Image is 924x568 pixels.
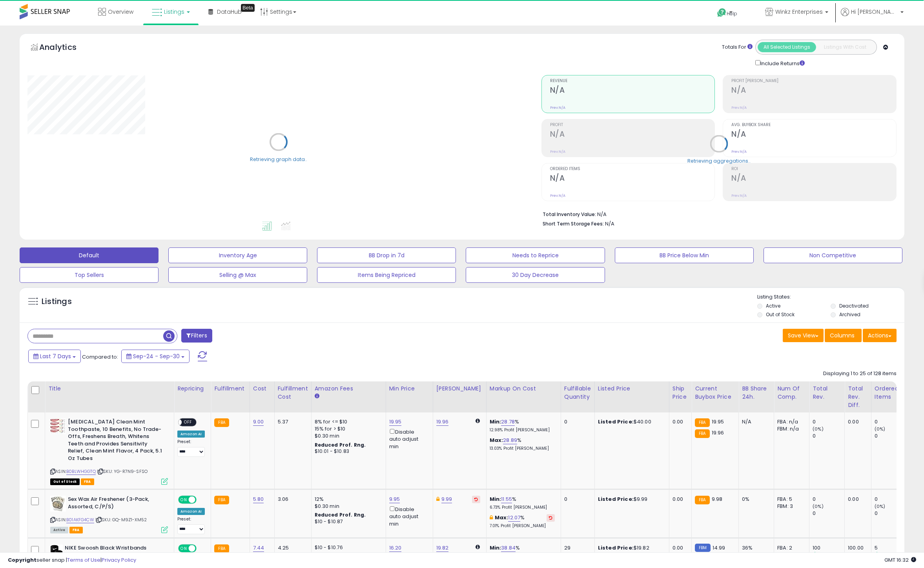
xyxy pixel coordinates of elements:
[712,429,724,436] span: 19.96
[95,517,147,523] span: | SKU: GQ-M9Z1-XM52
[564,385,591,401] div: Fulfillable Quantity
[598,385,666,393] div: Listed Price
[813,510,844,517] div: 0
[490,437,555,451] div: %
[598,544,634,552] b: Listed Price:
[823,370,897,377] div: Displaying 1 to 25 of 128 items
[766,302,780,309] label: Active
[253,495,264,503] a: 5.80
[598,544,663,552] div: $19.82
[82,353,118,361] span: Compared to:
[214,496,229,504] small: FBA
[848,544,865,552] div: 100.00
[441,495,452,503] a: 9.99
[168,267,307,283] button: Selling @ Max
[68,496,163,512] b: Sex Wax Air Freshener (3-Pack, Assorted, C/P/S)
[839,311,860,318] label: Archived
[875,432,906,440] div: 0
[69,527,83,533] span: FBA
[8,556,36,564] strong: Copyright
[490,418,501,425] b: Min:
[466,247,605,263] button: Needs to Reprice
[214,418,229,427] small: FBA
[825,329,862,342] button: Columns
[490,495,501,503] b: Min:
[727,10,737,17] span: Help
[250,156,307,163] div: Retrieving graph data..
[813,544,844,552] div: 100
[758,42,816,52] button: All Selected Listings
[777,544,803,552] div: FBA: 2
[315,511,366,518] b: Reduced Prof. Rng.
[253,418,264,426] a: 9.00
[315,393,319,400] small: Amazon Fees.
[777,552,803,559] div: FBM: 3
[177,431,205,438] div: Amazon AI
[389,385,430,393] div: Min Price
[168,247,307,263] button: Inventory Age
[884,556,916,564] span: 2025-10-8 16:32 GMT
[241,4,255,12] div: Tooltip anchor
[66,468,96,475] a: B0BLWHGGTQ
[65,544,160,554] b: NIKE Swoosh Black Wristbands
[315,551,380,558] div: 5% for >= $0 & <= $14.99
[687,157,751,164] div: Retrieving aggregations..
[490,505,555,510] p: 6.73% Profit [PERSON_NAME]
[97,468,148,475] span: | SKU: YG-R7N9-SFSO
[133,352,180,360] span: Sep-24 - Sep-30
[813,496,844,503] div: 0
[564,418,589,425] div: 0
[389,544,402,552] a: 16.20
[195,545,208,552] span: OFF
[712,495,723,503] span: 9.98
[436,544,449,552] a: 19.82
[20,267,159,283] button: Top Sellers
[315,496,380,503] div: 12%
[875,510,906,517] div: 0
[177,385,208,393] div: Repricing
[389,427,427,450] div: Disable auto adjust min
[672,385,688,401] div: Ship Price
[253,385,271,393] div: Cost
[121,350,190,363] button: Sep-24 - Sep-30
[179,497,189,503] span: ON
[564,496,589,503] div: 0
[317,267,456,283] button: Items Being Repriced
[717,8,727,18] i: Get Help
[50,544,63,560] img: 41HT2cJ22pL._SL40_.jpg
[695,429,709,438] small: FBA
[164,8,184,16] span: Listings
[598,418,634,425] b: Listed Price:
[181,329,212,343] button: Filters
[490,385,558,393] div: Markup on Cost
[695,385,735,401] div: Current Buybox Price
[875,544,906,552] div: 5
[177,517,205,534] div: Preset:
[501,544,516,552] a: 38.84
[317,247,456,263] button: BB Drop in 7d
[749,59,814,67] div: Include Returns
[501,418,515,426] a: 28.78
[508,514,520,522] a: 12.07
[315,432,380,440] div: $0.30 min
[775,8,823,16] span: Winkz Enterprises
[50,496,66,511] img: 51yMlJYnNKL._SL40_.jpg
[315,448,380,455] div: $10.01 - $10.83
[777,425,803,432] div: FBM: n/a
[50,527,68,533] span: All listings currently available for purchase on Amazon
[81,478,94,485] span: FBA
[813,503,824,509] small: (0%)
[490,544,501,552] b: Min:
[68,418,163,464] b: [MEDICAL_DATA] Clean Mint Toothpaste, 10 Benefits, No Trade-Offs, Freshens Breath, Whitens Teeth ...
[830,332,855,339] span: Columns
[195,497,208,503] span: OFF
[217,8,242,16] span: DataHub
[40,352,71,360] span: Last 7 Days
[757,293,904,301] p: Listing States:
[466,267,605,283] button: 30 Day Decrease
[777,418,803,425] div: FBA: n/a
[177,439,205,457] div: Preset:
[783,329,824,342] button: Save View
[315,503,380,510] div: $0.30 min
[598,495,634,503] b: Listed Price:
